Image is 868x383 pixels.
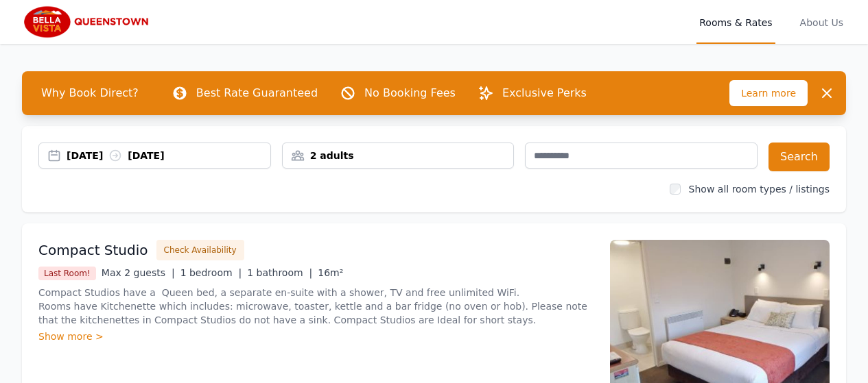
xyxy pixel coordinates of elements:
span: Last Room! [38,267,96,280]
div: [DATE] [DATE] [67,149,270,162]
div: 2 adults [283,149,514,162]
span: Learn more [729,80,808,106]
span: 1 bedroom | [180,267,242,278]
p: Best Rate Guaranteed [196,85,318,101]
button: Search [769,143,830,171]
h3: Compact Studio [38,240,148,260]
p: Compact Studios have a Queen bed, a separate en-suite with a shower, TV and free unlimited WiFi. ... [38,286,594,327]
button: Check Availability [156,240,244,260]
span: 1 bathroom | [247,267,312,278]
img: Bella Vista Queenstown [22,5,154,38]
p: No Booking Fees [364,85,456,101]
div: Show more > [38,330,594,343]
span: Why Book Direct? [30,79,150,107]
label: Show all room types / listings [689,184,830,195]
span: 16m² [318,267,343,278]
p: Exclusive Perks [502,85,587,101]
span: Max 2 guests | [102,267,175,278]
